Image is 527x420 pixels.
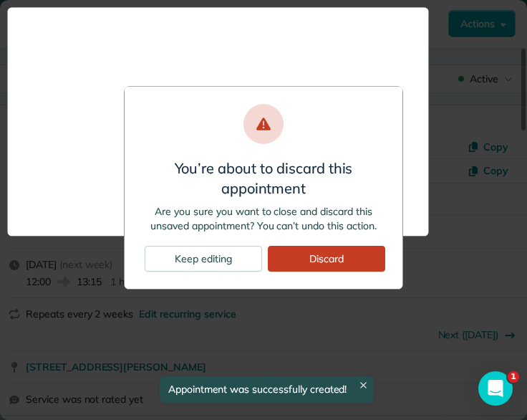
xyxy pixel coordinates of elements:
[478,371,513,406] iframe: Intercom live chat
[268,246,385,272] div: Discard
[142,204,385,233] p: Are you sure you want to close and discard this unsaved appointment? You can’t undo this action.
[508,371,519,383] span: 1
[145,246,262,272] div: Keep editing
[160,376,374,403] div: Appointment was successfully created!
[142,158,385,199] h3: You’re about to discard this appointment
